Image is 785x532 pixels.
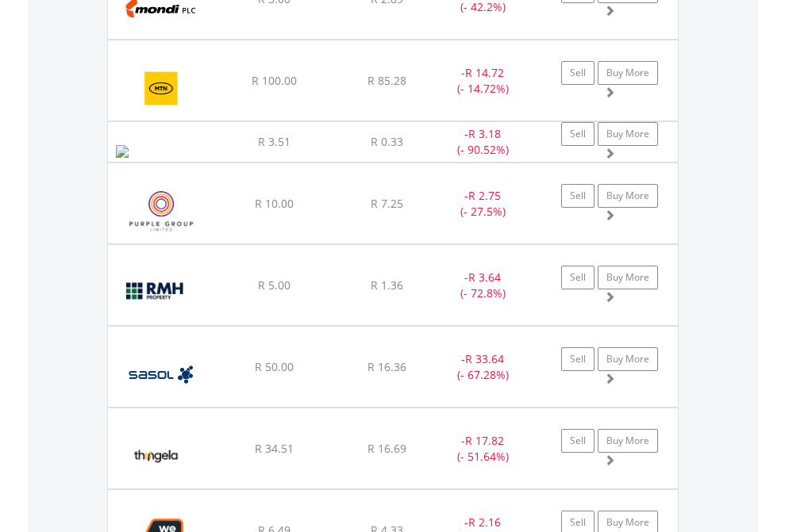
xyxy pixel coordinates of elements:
[465,433,504,448] span: R 17.82
[598,429,658,453] a: Buy More
[598,266,658,289] a: Buy More
[367,73,406,88] span: R 85.28
[116,145,129,158] img: EQU.ZA.NTU.png
[561,184,595,208] a: Sell
[116,265,196,321] img: EQU.ZA.RMH.png
[468,270,501,285] span: R 3.64
[116,60,207,117] img: EQU.ZA.MTN.png
[468,188,501,203] span: R 2.75
[468,515,501,530] span: R 2.16
[561,122,595,146] a: Sell
[258,277,291,293] span: R 5.00
[255,359,294,374] span: R 50.00
[433,270,533,301] div: - (- 72.8%)
[433,188,533,220] div: - (- 27.5%)
[367,359,406,374] span: R 16.36
[598,122,658,146] a: Buy More
[433,65,533,97] div: - (- 14.72%)
[468,126,501,141] span: R 3.18
[433,351,533,383] div: - (- 67.28%)
[116,183,207,239] img: EQU.ZA.PPE.png
[255,196,294,211] span: R 10.00
[561,347,595,371] a: Sell
[258,134,291,149] span: R 3.51
[598,61,658,85] a: Buy More
[255,441,294,456] span: R 34.51
[116,346,206,403] img: EQU.ZA.SOL.png
[598,184,658,208] a: Buy More
[433,126,533,158] div: - (- 90.52%)
[598,347,658,371] a: Buy More
[367,441,406,456] span: R 16.69
[116,428,196,484] img: EQU.ZA.TGA.png
[371,196,403,211] span: R 7.25
[561,266,595,289] a: Sell
[371,134,403,149] span: R 0.33
[561,429,595,453] a: Sell
[433,433,533,465] div: - (- 51.64%)
[561,61,595,85] a: Sell
[465,65,504,80] span: R 14.72
[465,351,504,366] span: R 33.64
[371,277,403,293] span: R 1.36
[252,73,297,88] span: R 100.00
